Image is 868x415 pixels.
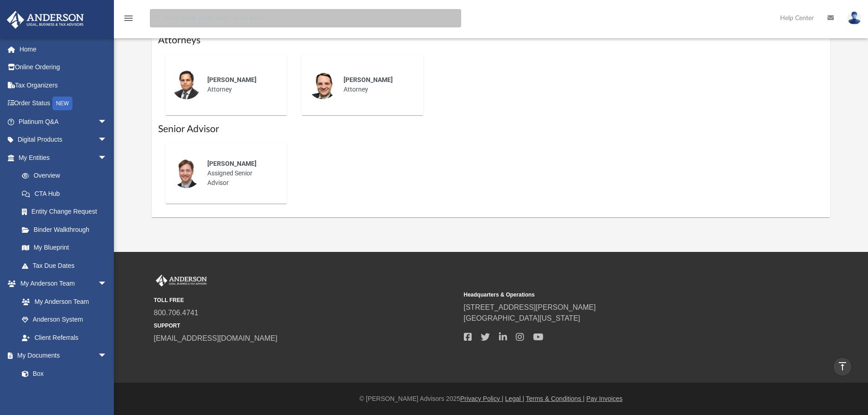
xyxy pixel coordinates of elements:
h1: Senior Advisor [158,123,824,136]
i: vertical_align_top [837,361,848,372]
div: © [PERSON_NAME] Advisors 2025 [114,394,868,404]
a: Overview [13,167,121,185]
i: menu [123,13,134,24]
small: SUPPORT [154,322,457,330]
a: [EMAIL_ADDRESS][DOMAIN_NAME] [154,334,277,342]
a: Tax Organizers [6,76,121,94]
img: thumbnail [172,70,201,99]
a: Order StatusNEW [6,94,121,113]
span: arrow_drop_down [98,149,116,167]
div: NEW [52,97,72,110]
span: arrow_drop_down [98,347,116,365]
a: [STREET_ADDRESS][PERSON_NAME] [464,303,596,311]
a: vertical_align_top [833,357,852,376]
a: Online Ordering [6,58,121,77]
div: Attorney [337,69,417,101]
a: My Anderson Team [13,292,112,311]
a: My Blueprint [13,239,116,257]
a: My Documentsarrow_drop_down [6,347,116,365]
a: Tax Due Dates [13,256,121,275]
a: Binder Walkthrough [13,220,121,239]
img: Anderson Advisors Platinum Portal [154,275,209,287]
a: Box [13,364,112,383]
a: menu [123,17,134,24]
a: My Anderson Teamarrow_drop_down [6,275,116,293]
a: Legal | [505,395,524,402]
a: Home [6,40,121,58]
img: thumbnail [308,70,337,99]
a: CTA Hub [13,184,121,203]
a: Meeting Minutes [13,383,116,401]
a: [GEOGRAPHIC_DATA][US_STATE] [464,314,580,322]
span: arrow_drop_down [98,131,116,149]
small: Headquarters & Operations [464,291,767,299]
span: arrow_drop_down [98,113,116,131]
small: TOLL FREE [154,296,457,304]
h1: Attorneys [158,34,824,47]
div: Attorney [201,69,281,101]
a: Digital Productsarrow_drop_down [6,131,121,149]
div: Assigned Senior Advisor [201,153,281,194]
a: My Entitiesarrow_drop_down [6,149,121,167]
a: Platinum Q&Aarrow_drop_down [6,113,121,131]
a: Terms & Conditions | [526,395,585,402]
a: Privacy Policy | [460,395,503,402]
span: [PERSON_NAME] [344,76,393,83]
img: thumbnail [172,159,201,188]
img: Anderson Advisors Platinum Portal [4,11,87,29]
span: arrow_drop_down [98,275,116,293]
a: Client Referrals [13,328,116,347]
span: [PERSON_NAME] [207,160,257,167]
a: Anderson System [13,311,116,329]
a: 800.706.4741 [154,309,199,317]
span: [PERSON_NAME] [207,76,257,83]
a: Pay Invoices [586,395,622,402]
a: Entity Change Request [13,203,121,221]
img: User Pic [847,11,861,25]
i: search [152,12,162,22]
